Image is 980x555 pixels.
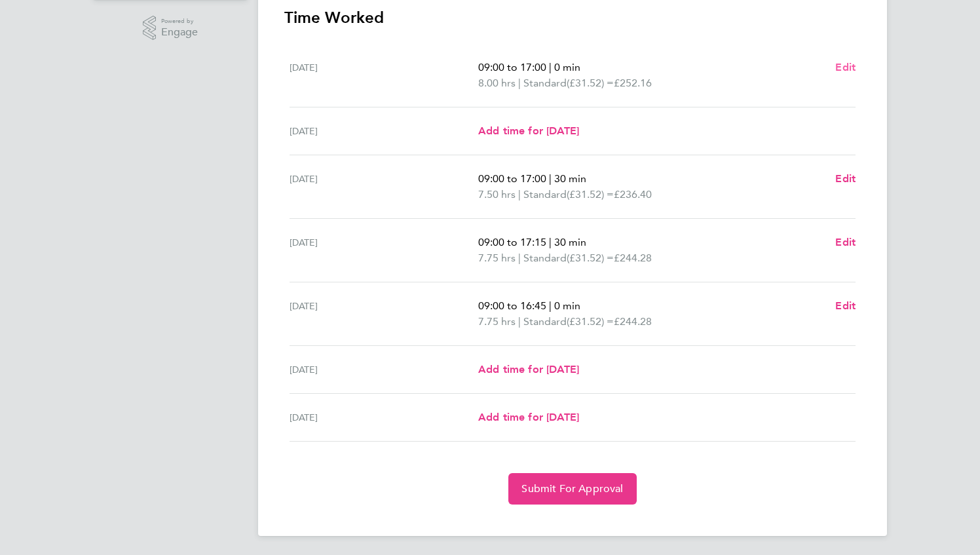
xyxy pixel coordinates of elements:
a: Add time for [DATE] [478,123,579,139]
span: | [549,61,552,73]
span: 7.50 hrs [478,188,516,201]
div: [DATE] [290,298,478,330]
span: Standard [523,250,567,266]
span: Standard [523,187,567,202]
span: Add time for [DATE] [478,411,579,423]
span: | [518,315,521,328]
a: Add time for [DATE] [478,410,579,425]
div: [DATE] [290,171,478,202]
span: 0 min [554,61,580,73]
span: 7.75 hrs [478,252,516,264]
span: 09:00 to 17:00 [478,172,546,185]
div: [DATE] [290,410,478,425]
a: Add time for [DATE] [478,362,579,377]
span: (£31.52) = [567,252,614,264]
span: Powered by [161,16,198,27]
span: | [549,172,552,185]
span: | [518,188,521,201]
a: Edit [835,235,856,250]
span: 30 min [554,172,586,185]
div: [DATE] [290,235,478,266]
span: | [518,77,521,89]
span: | [549,236,552,248]
span: Engage [161,27,198,38]
span: 7.75 hrs [478,315,516,328]
a: Edit [835,171,856,187]
span: Edit [835,61,856,73]
div: [DATE] [290,123,478,139]
span: Standard [523,314,567,330]
a: Edit [835,60,856,75]
div: [DATE] [290,60,478,91]
span: Add time for [DATE] [478,363,579,375]
span: Add time for [DATE] [478,124,579,137]
span: 09:00 to 16:45 [478,299,546,312]
span: Submit For Approval [521,482,623,495]
span: £252.16 [614,77,652,89]
div: [DATE] [290,362,478,377]
span: 09:00 to 17:00 [478,61,546,73]
a: Powered byEngage [143,16,198,41]
span: (£31.52) = [567,77,614,89]
span: (£31.52) = [567,315,614,328]
span: £244.28 [614,252,652,264]
span: 0 min [554,299,580,312]
h3: Time Worked [284,7,861,28]
span: Edit [835,299,856,312]
span: | [518,252,521,264]
span: £244.28 [614,315,652,328]
a: Edit [835,298,856,314]
span: Standard [523,75,567,91]
span: | [549,299,552,312]
span: Edit [835,172,856,185]
span: Edit [835,236,856,248]
span: (£31.52) = [567,188,614,201]
span: £236.40 [614,188,652,201]
span: 30 min [554,236,586,248]
span: 8.00 hrs [478,77,516,89]
button: Submit For Approval [508,473,636,505]
span: 09:00 to 17:15 [478,236,546,248]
